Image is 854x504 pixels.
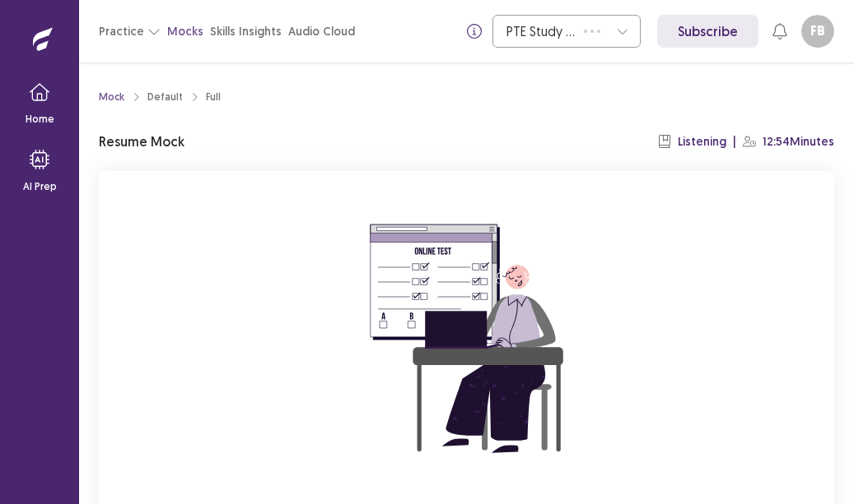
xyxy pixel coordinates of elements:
[657,15,758,48] a: Subscribe
[460,16,489,46] button: info
[167,23,203,40] a: Mocks
[206,90,221,104] div: Full
[506,16,576,47] div: PTE Study Centre
[26,112,54,127] p: Home
[319,191,615,487] img: attend-mock
[99,16,161,46] button: Practice
[763,133,834,150] p: 12:54 Minutes
[99,90,124,104] a: Mock
[147,90,183,104] div: Default
[733,133,736,150] p: |
[678,133,726,150] p: Listening
[99,90,221,104] nav: breadcrumb
[99,132,184,151] p: Resume Mock
[288,23,355,40] a: Audio Cloud
[23,179,57,194] p: AI Prep
[801,15,834,48] button: FB
[210,23,282,40] a: Skills Insights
